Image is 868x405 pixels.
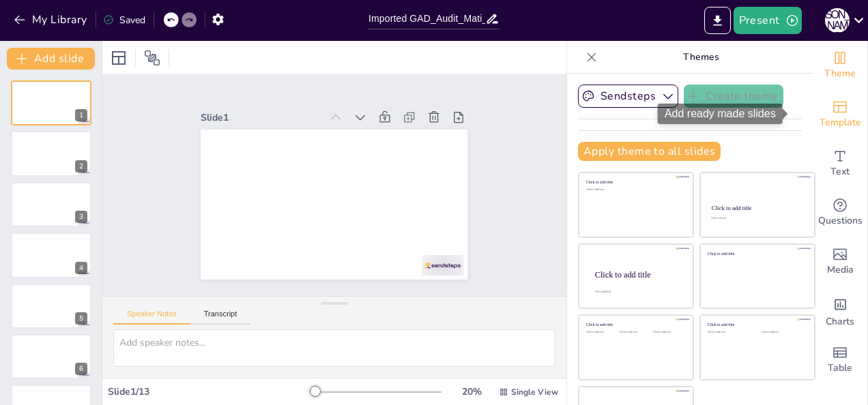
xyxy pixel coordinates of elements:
[586,188,684,192] div: Click to add text
[75,109,87,121] div: 1
[201,111,320,124] div: Slide 1
[11,232,91,277] div: 4
[10,9,93,31] button: My Library
[828,361,852,376] span: Table
[813,139,867,188] div: Add text boxes
[586,180,684,185] div: Click to add title
[578,142,721,161] button: Apply theme to all slides
[103,14,145,27] div: Saved
[658,104,783,124] div: Add ready made slides
[7,48,95,70] button: Add slide
[11,334,91,379] div: 6
[578,85,678,108] button: Sendsteps
[75,211,87,223] div: 3
[11,284,91,329] div: 5
[620,331,650,334] div: Click to add text
[368,9,485,29] input: Insert title
[190,310,251,325] button: Transcript
[586,331,617,334] div: Click to add text
[712,205,802,211] div: Click to add title
[824,66,856,81] span: Theme
[586,322,684,327] div: Click to add title
[11,80,91,125] div: 1
[827,262,854,277] span: Media
[511,387,558,397] span: Single View
[11,131,91,176] div: 2
[813,335,867,385] div: Add a table
[108,47,130,69] div: Layout
[818,213,863,228] span: Questions
[711,217,802,220] div: Click to add text
[455,385,488,398] div: 20 %
[826,314,854,329] span: Charts
[813,90,867,139] div: Add ready made slides
[708,251,805,256] div: Click to add title
[813,188,867,237] div: Get real-time input from your audience
[75,262,87,274] div: 4
[144,50,160,66] span: Position
[708,331,751,334] div: Click to add text
[11,182,91,227] div: 3
[813,286,867,335] div: Add charts and graphs
[825,7,850,34] button: [PERSON_NAME]
[653,331,684,334] div: Click to add text
[761,331,804,334] div: Click to add text
[75,312,87,325] div: 5
[813,41,867,90] div: Change the overall theme
[734,7,802,34] button: Present
[820,115,861,130] span: Template
[113,310,190,325] button: Speaker Notes
[603,41,799,74] p: Themes
[704,7,731,34] button: Export to PowerPoint
[830,164,850,179] span: Text
[595,290,681,293] div: Click to add body
[813,237,867,286] div: Add images, graphics, shapes or video
[825,8,850,33] div: [PERSON_NAME]
[684,85,783,108] button: Create theme
[595,269,682,279] div: Click to add title
[708,322,805,327] div: Click to add title
[108,385,310,398] div: Slide 1 / 13
[75,363,87,375] div: 6
[75,160,87,172] div: 2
